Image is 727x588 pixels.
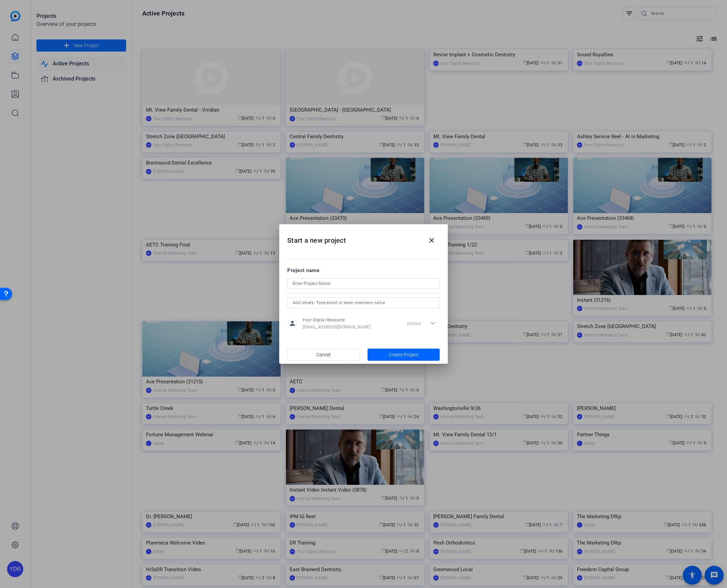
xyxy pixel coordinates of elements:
h2: Start a new project [279,224,448,252]
span: Cancel [316,348,330,361]
span: Your Digital Resource [302,317,371,323]
button: Create Project [368,349,440,361]
span: [EMAIL_ADDRESS][DOMAIN_NAME] [302,324,371,330]
mat-icon: person [287,318,297,328]
div: Project name [287,267,440,274]
input: Enter Project Name [293,280,434,288]
button: Cancel [287,349,360,361]
span: Create Project [389,351,418,358]
input: Add others: Type email or team members name [293,299,434,307]
mat-icon: close [428,236,436,244]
